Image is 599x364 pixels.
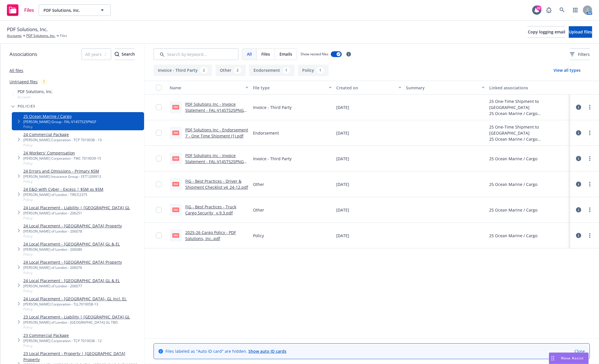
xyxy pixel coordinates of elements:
span: Other [253,181,264,187]
span: PDF Solutions, Inc. [44,7,93,13]
span: Emails [279,51,292,57]
a: FIG - Best Practices - Truck Cargo Security_ v.9.3.pdf [185,204,236,216]
span: Files [24,8,34,12]
div: Drag to move [549,353,556,364]
input: Toggle Row Selected [156,130,162,136]
span: Policy [23,216,130,220]
span: Policy [23,288,120,293]
a: 24 E&O with Cyber - Excess | $5M xs $5M [23,186,103,192]
span: [DATE] [336,130,349,136]
div: 25 One-Time Shipment to [GEOGRAPHIC_DATA] [489,124,568,136]
a: Files [5,2,36,18]
a: Close [575,348,585,354]
input: Search by keyword... [154,48,239,60]
span: pdf [172,208,179,212]
a: 23 Commercial Package [23,332,102,338]
a: Accounts [7,33,22,38]
span: All [247,51,252,57]
div: [PERSON_NAME] of London - 206077 [23,284,120,288]
a: Untriaged files [10,79,38,85]
span: Copy logging email [528,29,565,35]
div: Created on [336,85,395,91]
button: SearchSearch [115,48,135,60]
div: 25 Ocean Marine / Cargo [489,136,568,142]
span: Files labeled as "Auto ID card" are hidden. [165,348,286,354]
input: Toggle Row Selected [156,156,162,161]
span: Policy [23,197,103,202]
span: PDF Solutions, Inc. [18,88,53,95]
span: [DATE] [336,207,349,213]
svg: Search [115,52,119,56]
button: View all types [544,65,590,76]
button: Name [167,81,251,95]
span: [DATE] [336,156,349,162]
button: Linked associations [487,81,570,95]
button: Nova Assist [549,352,589,364]
a: 24 Local Placement - [GEOGRAPHIC_DATA]- GL incl. EL [23,296,126,302]
span: [DATE] [336,181,349,187]
span: PDF Solutions, Inc. [7,26,48,33]
button: Summary [404,81,487,95]
span: Policy [23,343,102,348]
input: Toggle Row Selected [156,104,162,110]
span: Policy [23,161,101,166]
span: Policy [23,325,130,330]
div: [PERSON_NAME] of London - TRICE2375 [23,192,103,197]
a: 24 Local Placement - Liability | [GEOGRAPHIC_DATA] GL [23,205,130,211]
a: more [586,155,593,162]
span: Files [261,51,270,57]
button: Other [216,65,246,76]
div: 25 Ocean Marine / Cargo [489,110,568,116]
a: 24 Local Placement - [GEOGRAPHIC_DATA] Property [23,259,122,265]
a: Switch app [570,4,581,16]
span: Policy [253,233,264,239]
div: Summary [406,85,478,91]
input: Select all [156,85,162,90]
a: Search [556,4,568,16]
a: 24 Workers' Compensation [23,150,101,156]
button: Policy [298,65,328,76]
div: [PERSON_NAME] Insurance Group - EET1209913 [23,174,101,179]
div: [PERSON_NAME] Corporation - TCP 7019038 - 12 [23,338,102,343]
span: pdf [172,156,179,161]
div: Search [115,49,135,60]
input: Toggle Row Selected [156,181,162,187]
span: Policy [23,143,102,148]
a: more [586,129,593,136]
a: All files [10,68,23,73]
div: Linked associations [489,85,568,91]
div: [PERSON_NAME] of London - 206076 [23,265,122,270]
span: Upload files [569,29,592,35]
span: pdf [172,105,179,109]
span: Invoice - Third Party [253,104,292,110]
div: 25 Ocean Marine / Cargo [489,156,537,162]
a: 24 Local Placement - [GEOGRAPHIC_DATA] Property [23,223,122,229]
span: Endorsement [253,130,279,136]
button: Created on [334,81,403,95]
a: 23 Local Placement - Liability | [GEOGRAPHIC_DATA] GL [23,314,130,320]
div: 25 Ocean Marine / Cargo [489,207,537,213]
button: Upload files [569,26,592,38]
div: 22 [536,5,541,11]
a: 25 Ocean Marine / Cargo [23,113,96,119]
div: [PERSON_NAME] Corporation - TWC 7019039-15 [23,156,101,161]
span: Policy [23,124,96,129]
a: 24 Errors and Omissions - Primary $5M [23,168,101,174]
span: pdf [172,131,179,135]
button: Filters [570,48,590,60]
span: Files [60,33,67,38]
div: 1 [316,67,324,73]
div: [PERSON_NAME] of London - [GEOGRAPHIC_DATA] GL TBD [23,320,130,325]
div: [PERSON_NAME] Corporation - TCP 7019038 - 13 [23,137,102,142]
span: Policy [23,234,122,239]
div: 25 Ocean Marine / Cargo [489,233,537,239]
div: [PERSON_NAME] of London - 206078 [23,229,122,234]
a: more [586,206,593,213]
a: 24 Commercial Package [23,131,102,137]
div: [PERSON_NAME] Group - FAL-V14ST525PNGF [23,119,96,124]
span: Nova Assist [561,356,584,361]
span: Filters [570,51,590,57]
div: Name [170,85,242,91]
div: [PERSON_NAME] of London - 206080 [23,247,120,252]
button: Invoice - Third Party [154,65,212,76]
